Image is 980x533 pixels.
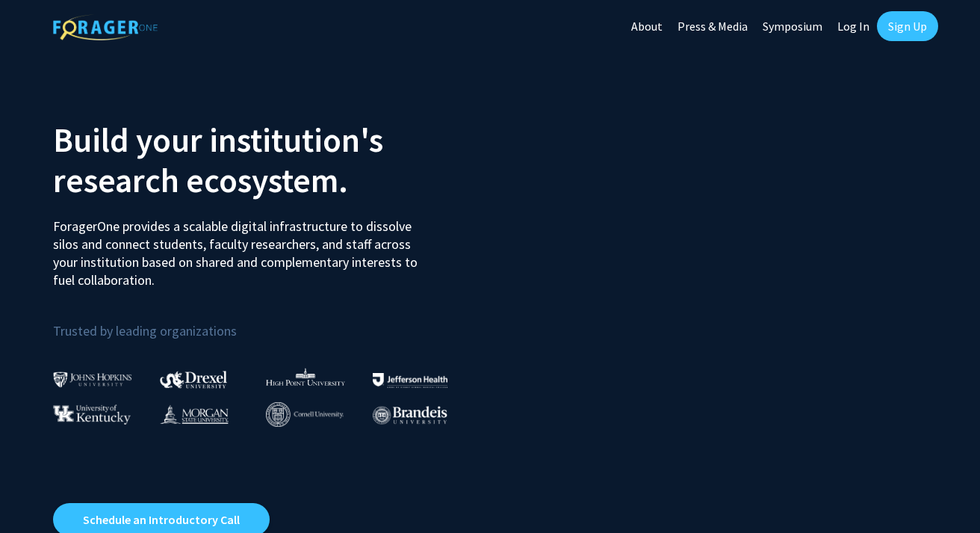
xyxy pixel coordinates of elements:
[266,368,345,386] img: High Point University
[53,301,479,342] p: Trusted by leading organizations
[53,206,428,289] p: ForagerOne provides a scalable digital infrastructure to dissolve silos and connect students, fac...
[266,402,344,427] img: Cornell University
[160,371,227,388] img: Drexel University
[53,120,479,200] h2: Build your institution's research ecosystem.
[373,406,447,425] img: Brandeis University
[877,11,938,41] a: Sign Up
[53,404,131,425] img: University of Kentucky
[53,372,132,387] img: Johns Hopkins University
[373,373,447,387] img: Thomas Jefferson University
[160,404,229,424] img: Morgan State University
[53,14,158,40] img: ForagerOne Logo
